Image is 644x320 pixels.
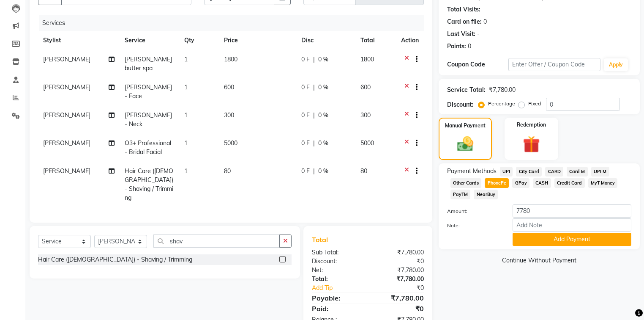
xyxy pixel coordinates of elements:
[43,139,90,147] span: [PERSON_NAME]
[368,275,430,284] div: ₹7,780.00
[360,111,371,119] span: 300
[447,42,466,51] div: Points:
[312,235,331,244] span: Total
[360,139,374,147] span: 5000
[533,178,551,188] span: CASH
[528,100,541,108] label: Fixed
[43,111,90,119] span: [PERSON_NAME]
[378,284,430,292] div: ₹0
[360,83,371,91] span: 600
[488,100,515,108] label: Percentage
[306,257,368,266] div: Discount:
[396,31,424,50] th: Action
[447,60,508,69] div: Coupon Code
[447,5,480,14] div: Total Visits:
[306,248,368,257] div: Sub Total:
[483,17,487,26] div: 0
[296,31,355,50] th: Disc
[184,167,188,175] span: 1
[318,55,328,64] span: 0 %
[447,167,497,176] span: Payment Methods
[120,31,179,50] th: Service
[355,31,396,50] th: Total
[125,167,173,201] span: Hair Care ([DEMOGRAPHIC_DATA]) - Shaving / Trimming
[517,121,546,129] label: Redemption
[554,178,585,188] span: Credit Card
[513,218,631,232] input: Add Note
[440,256,638,265] a: Continue Without Payment
[368,257,430,266] div: ₹0
[313,83,315,92] span: |
[588,178,618,188] span: MyT Money
[447,30,475,39] div: Last Visit:
[301,55,310,64] span: 0 F
[360,55,374,63] span: 1800
[368,293,430,303] div: ₹7,780.00
[179,31,219,50] th: Qty
[513,233,631,246] button: Add Payment
[184,55,188,63] span: 1
[450,178,482,188] span: Other Cards
[306,303,368,314] div: Paid:
[219,31,297,50] th: Price
[313,55,315,64] span: |
[125,139,171,156] span: O3+ Professional - Bridal Facial
[518,134,545,155] img: _gift.svg
[477,30,480,39] div: -
[485,178,509,188] span: PhonePe
[224,139,237,147] span: 5000
[512,178,529,188] span: GPay
[318,111,328,120] span: 0 %
[368,248,430,257] div: ₹7,780.00
[224,83,234,91] span: 600
[445,122,486,130] label: Manual Payment
[43,83,90,91] span: [PERSON_NAME]
[184,139,188,147] span: 1
[500,167,513,177] span: UPI
[153,234,280,248] input: Search or Scan
[441,222,506,229] label: Note:
[39,15,430,31] div: Services
[474,190,498,199] span: NearBuy
[224,167,231,175] span: 80
[591,167,609,177] span: UPI M
[301,111,310,120] span: 0 F
[301,83,310,92] span: 0 F
[125,111,172,128] span: [PERSON_NAME] - Neck
[360,167,367,175] span: 80
[38,255,192,264] div: Hair Care ([DEMOGRAPHIC_DATA]) - Shaving / Trimming
[604,58,628,71] button: Apply
[447,100,473,109] div: Discount:
[125,55,172,72] span: [PERSON_NAME] butter spa
[441,207,506,215] label: Amount:
[301,167,310,176] span: 0 F
[318,167,328,176] span: 0 %
[38,31,120,50] th: Stylist
[306,284,378,292] a: Add Tip
[516,167,542,177] span: City Card
[306,266,368,275] div: Net:
[318,83,328,92] span: 0 %
[313,111,315,120] span: |
[306,275,368,284] div: Total:
[513,204,631,218] input: Amount
[508,58,600,71] input: Enter Offer / Coupon Code
[368,303,430,314] div: ₹0
[468,42,471,51] div: 0
[318,139,328,148] span: 0 %
[447,17,482,26] div: Card on file:
[452,135,478,153] img: _cash.svg
[224,55,237,63] span: 1800
[224,111,234,119] span: 300
[313,139,315,148] span: |
[125,83,172,100] span: [PERSON_NAME] - Face
[43,55,90,63] span: [PERSON_NAME]
[43,167,90,175] span: [PERSON_NAME]
[368,266,430,275] div: ₹7,780.00
[447,86,486,94] div: Service Total:
[313,167,315,176] span: |
[450,190,471,199] span: PayTM
[184,111,188,119] span: 1
[545,167,563,177] span: CARD
[184,83,188,91] span: 1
